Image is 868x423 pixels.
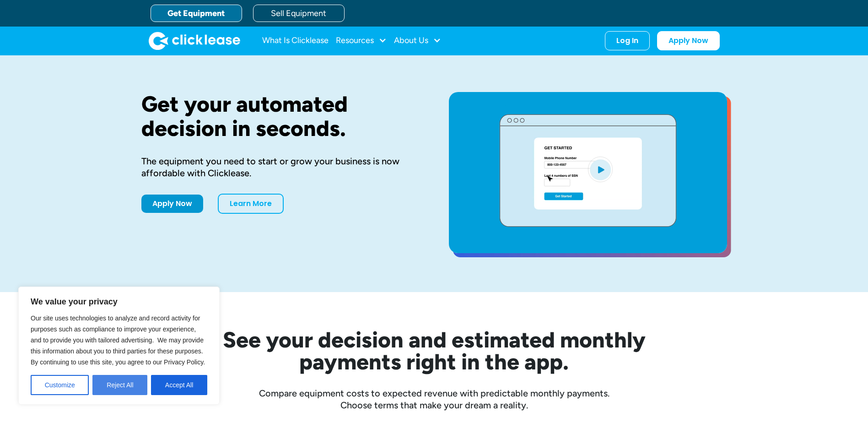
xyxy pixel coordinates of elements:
img: Blue play button logo on a light blue circular background [588,157,613,182]
div: About Us [394,32,441,50]
h2: See your decision and estimated monthly payments right in the app. [178,329,690,373]
div: Resources [336,32,387,50]
button: Customize [31,375,89,395]
div: The equipment you need to start or grow your business is now affordable with Clicklease. [141,155,420,179]
a: What Is Clicklease [262,32,329,50]
button: Reject All [92,375,147,395]
img: Clicklease logo [149,32,240,50]
a: Sell Equipment [253,5,345,22]
h1: Get your automated decision in seconds. [141,92,420,141]
button: Accept All [151,375,207,395]
a: Learn More [218,194,284,214]
div: We value your privacy [18,287,220,405]
a: Get Equipment [151,5,242,22]
a: Apply Now [657,31,720,50]
div: Log In [616,36,638,45]
a: home [149,32,240,50]
span: Our site uses technologies to analyze and record activity for purposes such as compliance to impr... [31,315,205,366]
p: We value your privacy [31,296,207,307]
a: Apply Now [141,195,203,213]
div: Compare equipment costs to expected revenue with predictable monthly payments. Choose terms that ... [141,387,727,411]
a: open lightbox [449,92,727,253]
